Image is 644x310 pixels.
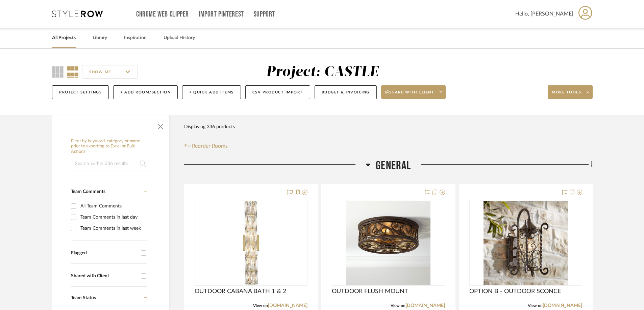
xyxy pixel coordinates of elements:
[515,10,573,18] span: Hello, [PERSON_NAME]
[184,142,228,150] button: Reorder Rooms
[199,11,244,17] a: Import Pinterest
[164,33,195,43] a: Upload History
[405,303,445,308] a: [DOMAIN_NAME]
[80,201,145,212] div: All Team Comments
[184,120,235,134] div: Displaying 336 products
[253,304,268,308] span: View on
[154,118,167,132] button: Close
[71,273,138,279] div: Shared with Client
[71,295,96,300] span: Team Status
[552,90,581,100] span: More tools
[254,11,275,17] a: Support
[243,201,259,285] img: OUTDOOR CABANA BATH 1 & 2
[346,201,430,285] img: OUTDOOR FLUSH MOUNT
[266,65,378,79] div: Project: CASTLE
[80,223,145,234] div: Team Comments in last week
[391,304,405,308] span: View on
[182,85,241,99] button: + Quick Add Items
[469,288,561,295] span: OPTION B - OUTDOOR SCONCE
[543,303,582,308] a: [DOMAIN_NAME]
[71,189,105,194] span: Team Comments
[385,90,435,100] span: Share with client
[52,33,76,43] a: All Projects
[71,250,138,256] div: Flagged
[93,33,107,43] a: Library
[268,303,307,308] a: [DOMAIN_NAME]
[528,304,543,308] span: View on
[113,85,178,99] button: + Add Room/Section
[136,11,189,17] a: Chrome Web Clipper
[315,85,377,99] button: Budget & Invoicing
[548,85,593,99] button: More tools
[80,212,145,223] div: Team Comments in last day
[71,157,150,170] input: Search within 336 results
[381,85,446,99] button: Share with client
[484,201,568,285] img: OPTION B - OUTDOOR SCONCE
[192,142,228,150] span: Reorder Rooms
[332,288,408,295] span: OUTDOOR FLUSH MOUNT
[376,159,411,173] span: GENERAL
[52,85,109,99] button: Project Settings
[71,139,150,154] h6: Filter by keyword, category or name prior to exporting to Excel or Bulk Actions
[195,288,286,295] span: OUTDOOR CABANA BATH 1 & 2
[245,85,310,99] button: CSV Product Import
[124,33,147,43] a: Inspiration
